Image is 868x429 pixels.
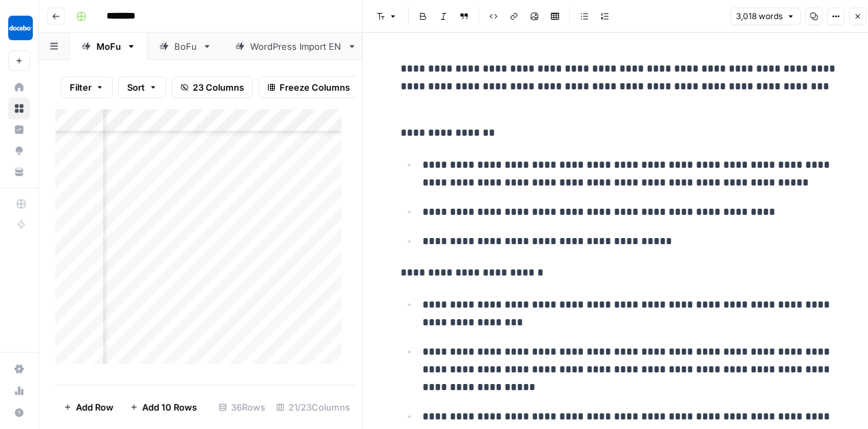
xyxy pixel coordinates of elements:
button: Filter [61,76,113,98]
div: BoFu [174,40,197,53]
a: Usage [8,380,30,402]
button: Freeze Columns [258,76,359,98]
span: Sort [127,80,145,94]
button: Workspace: Docebo [8,11,30,45]
span: Add Row [76,400,113,414]
span: 3,018 words [736,10,783,23]
div: 21/23 Columns [271,396,355,418]
a: MoFu [70,33,148,60]
a: Settings [8,358,30,380]
div: 36 Rows [213,396,271,418]
button: Add Row [55,396,122,418]
button: Add 10 Rows [122,396,205,418]
a: Opportunities [8,140,30,162]
button: Sort [118,76,166,98]
img: Docebo Logo [8,16,33,40]
button: 23 Columns [172,76,253,98]
span: Add 10 Rows [142,400,197,414]
div: WordPress Import EN [250,40,342,53]
button: Help + Support [8,402,30,424]
a: Your Data [8,161,30,183]
span: Filter [70,80,92,94]
a: WordPress Import EN [223,33,368,60]
a: BoFu [148,33,223,60]
a: Insights [8,119,30,140]
span: Freeze Columns [280,80,350,94]
div: MoFu [96,40,121,53]
a: Browse [8,98,30,119]
a: Home [8,76,30,98]
span: 23 Columns [193,80,244,94]
button: 3,018 words [730,8,801,25]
